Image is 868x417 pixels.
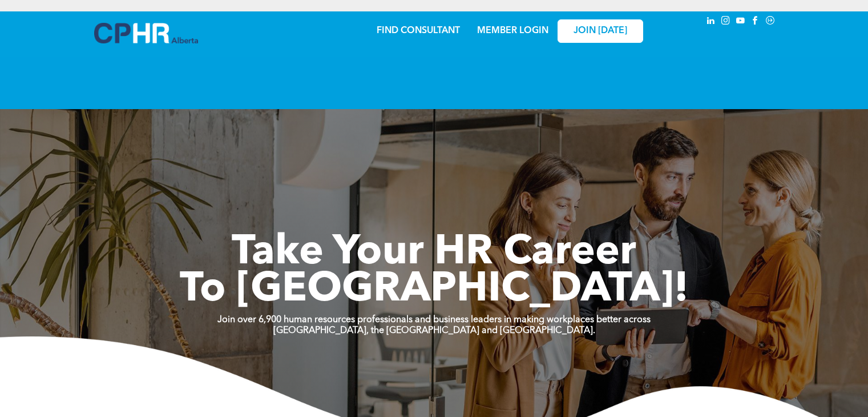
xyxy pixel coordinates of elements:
[558,19,643,43] a: JOIN [DATE]
[734,14,747,30] a: youtube
[232,232,636,274] span: Take Your HR Career
[574,26,627,37] span: JOIN [DATE]
[377,26,460,35] a: FIND CONSULTANT
[217,315,651,324] strong: Join over 6,900 human resources professionals and business leaders in making workplaces better ac...
[720,14,732,30] a: instagram
[180,270,689,311] span: To [GEOGRAPHIC_DATA]!
[273,326,595,335] strong: [GEOGRAPHIC_DATA], the [GEOGRAPHIC_DATA] and [GEOGRAPHIC_DATA].
[477,26,548,35] a: MEMBER LOGIN
[764,14,777,30] a: Social network
[705,14,717,30] a: linkedin
[94,23,198,43] img: A blue and white logo for cp alberta
[749,14,762,30] a: facebook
